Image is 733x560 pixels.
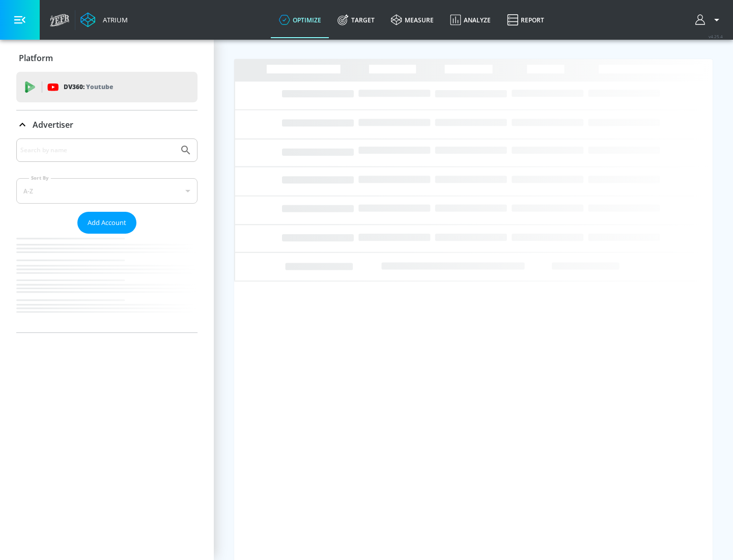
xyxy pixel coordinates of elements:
a: Target [329,2,383,38]
nav: list of Advertiser [16,234,198,332]
a: optimize [271,2,329,38]
label: Sort By [29,175,51,181]
p: Platform [19,52,53,64]
div: Advertiser [16,110,198,139]
a: Atrium [80,12,128,27]
span: Add Account [88,217,126,229]
span: v 4.25.4 [709,34,723,39]
button: Add Account [77,212,136,234]
p: DV360: [64,81,113,93]
input: Search by name [20,144,175,157]
div: Advertiser [16,138,198,332]
div: DV360: Youtube [16,72,198,102]
div: Platform [16,44,198,72]
a: Analyze [442,2,499,38]
p: Advertiser [33,119,73,130]
div: Atrium [99,15,128,24]
a: measure [383,2,442,38]
a: Report [499,2,552,38]
div: A-Z [16,178,198,204]
p: Youtube [86,81,113,92]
